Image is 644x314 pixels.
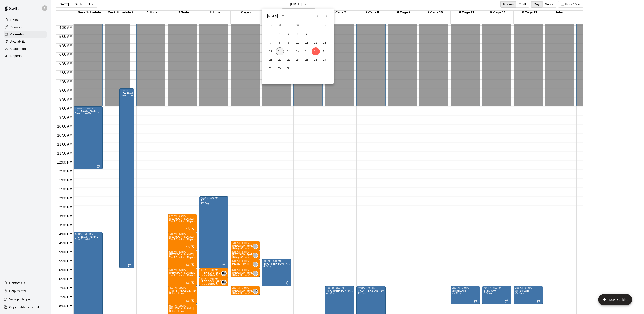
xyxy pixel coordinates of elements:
[267,39,275,47] button: 7
[321,47,329,55] button: 20
[294,39,302,47] button: 10
[294,30,302,38] button: 3
[312,30,320,38] button: 5
[267,13,278,18] div: [DATE]
[276,56,284,64] button: 22
[276,21,284,30] span: Monday
[267,56,275,64] button: 21
[285,21,293,30] span: Tuesday
[276,39,284,47] button: 8
[321,56,329,64] button: 27
[285,47,293,55] button: 16
[321,21,329,30] span: Saturday
[321,30,329,38] button: 6
[303,47,311,55] button: 18
[312,21,320,30] span: Friday
[294,47,302,55] button: 17
[294,56,302,64] button: 24
[276,64,284,73] button: 29
[303,21,311,30] span: Thursday
[267,47,275,55] button: 14
[285,56,293,64] button: 23
[285,39,293,47] button: 9
[279,12,287,20] button: calendar view is open, switch to year view
[276,47,284,55] button: 15
[303,39,311,47] button: 11
[294,21,302,30] span: Wednesday
[321,39,329,47] button: 13
[312,56,320,64] button: 26
[312,47,320,55] button: 19
[267,64,275,73] button: 28
[313,11,322,20] button: Previous month
[303,56,311,64] button: 25
[322,11,331,20] button: Next month
[276,30,284,38] button: 1
[267,21,275,30] span: Sunday
[285,64,293,73] button: 30
[285,30,293,38] button: 2
[312,39,320,47] button: 12
[303,30,311,38] button: 4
